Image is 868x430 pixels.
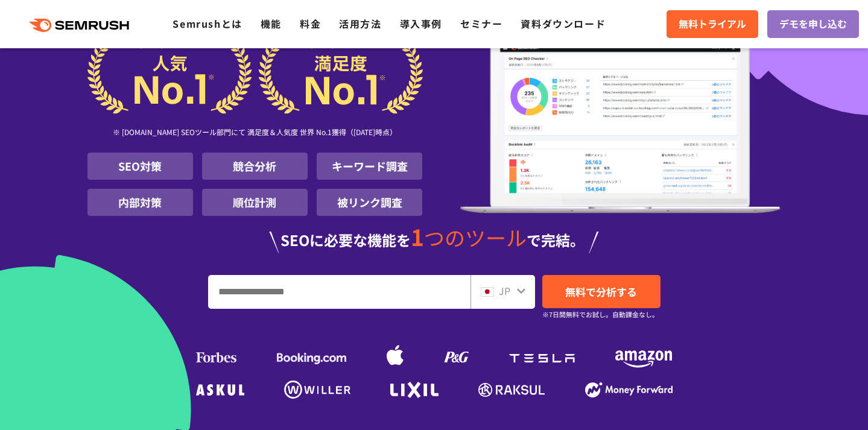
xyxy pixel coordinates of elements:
[300,16,321,31] a: 料金
[521,16,606,31] a: 資料ダウンロード
[411,220,424,253] span: 1
[317,189,422,216] li: 被リンク調査
[339,16,381,31] a: 活用方法
[667,10,758,38] a: 無料トライアル
[87,114,423,153] div: ※ [DOMAIN_NAME] SEOツール部門にて 満足度＆人気度 世界 No.1獲得（[DATE]時点）
[565,284,637,299] span: 無料で分析する
[173,16,242,31] a: Semrushとは
[542,309,659,320] small: ※7日間無料でお試し。自動課金なし。
[460,16,502,31] a: セミナー
[317,153,422,180] li: キーワード調査
[400,16,442,31] a: 導入事例
[87,226,781,253] div: SEOに必要な機能を
[542,275,661,308] a: 無料で分析する
[527,229,584,250] span: で完結。
[261,16,282,31] a: 機能
[499,283,510,298] span: JP
[779,16,847,32] span: デモを申し込む
[87,153,193,180] li: SEO対策
[87,189,193,216] li: 内部対策
[767,10,859,38] a: デモを申し込む
[209,276,470,308] input: URL、キーワードを入力してください
[202,189,308,216] li: 順位計測
[679,16,746,32] span: 無料トライアル
[202,153,308,180] li: 競合分析
[424,223,527,252] span: つのツール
